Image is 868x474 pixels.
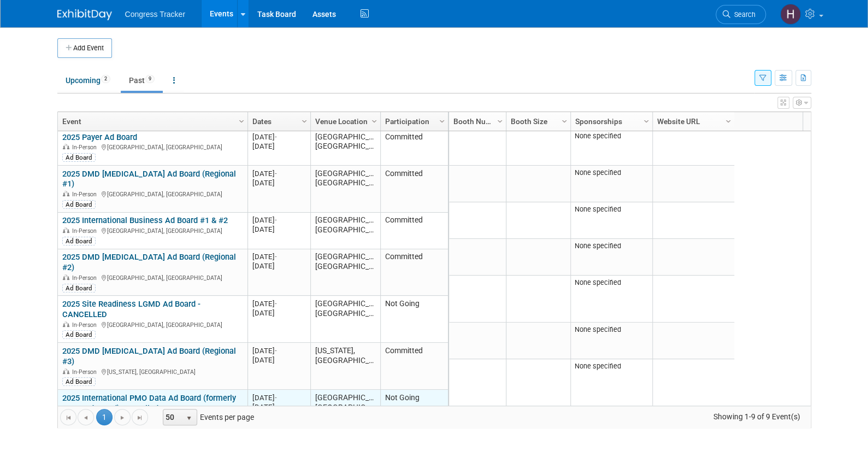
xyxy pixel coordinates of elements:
td: Committed [380,249,448,296]
span: None specified [575,362,621,370]
a: Event [62,112,240,131]
div: Ad Board [62,237,96,245]
div: [DATE] [252,225,305,234]
td: [GEOGRAPHIC_DATA], [GEOGRAPHIC_DATA] [310,296,380,343]
td: Committed [380,343,448,390]
span: 50 [163,409,182,425]
span: - [275,394,277,402]
span: None specified [575,205,621,213]
a: Column Settings [368,112,380,128]
span: In-Person [72,321,100,329]
span: Search [730,10,755,19]
span: Congress Tracker [125,10,185,19]
td: [GEOGRAPHIC_DATA], [GEOGRAPHIC_DATA] [310,249,380,296]
td: Not Going [380,296,448,343]
img: In-Person Event [63,144,69,149]
div: [DATE] [252,169,305,178]
td: [GEOGRAPHIC_DATA], [GEOGRAPHIC_DATA] [310,166,380,213]
td: [GEOGRAPHIC_DATA], [GEOGRAPHIC_DATA] [310,213,380,249]
div: [GEOGRAPHIC_DATA], [GEOGRAPHIC_DATA] [62,273,243,282]
a: Website URL [657,112,727,131]
a: Go to the last page [132,409,148,425]
span: In-Person [72,274,100,282]
span: Column Settings [370,117,379,126]
a: Go to the next page [114,409,131,425]
a: Column Settings [298,112,310,128]
span: None specified [575,132,621,140]
span: In-Person [72,191,100,198]
span: Go to the last page [135,413,144,422]
a: Go to the previous page [78,409,94,425]
td: Not Going [380,390,448,437]
span: Column Settings [237,117,246,126]
td: Committed [380,129,448,166]
span: Column Settings [560,117,569,126]
a: Column Settings [436,112,448,128]
div: [GEOGRAPHIC_DATA], [GEOGRAPHIC_DATA] [62,320,243,329]
button: Add Event [57,38,112,58]
div: Ad Board [62,200,96,209]
a: 2025 DMD [MEDICAL_DATA] Ad Board (Regional #3) [62,346,236,366]
span: - [275,216,277,224]
span: In-Person [72,227,100,235]
div: [GEOGRAPHIC_DATA], [GEOGRAPHIC_DATA] [62,189,243,198]
div: [DATE] [252,132,305,142]
span: Column Settings [642,117,651,126]
span: Column Settings [438,117,446,126]
div: [DATE] [252,355,305,365]
a: Dates [252,112,303,131]
div: [DATE] [252,215,305,225]
img: Heather Jones [780,4,801,25]
a: Column Settings [235,112,247,128]
span: Column Settings [300,117,309,126]
div: [US_STATE], [GEOGRAPHIC_DATA] [62,367,243,376]
div: Ad Board [62,377,96,386]
a: Past9 [121,70,163,91]
div: Ad Board [62,153,96,162]
a: 2025 Site Readiness LGMD Ad Board - CANCELLED [62,299,200,319]
span: - [275,300,277,308]
span: - [275,169,277,178]
div: [DATE] [252,261,305,271]
span: 2 [101,75,110,83]
a: 2025 DMD [MEDICAL_DATA] Ad Board (Regional #1) [62,169,236,189]
div: [DATE] [252,308,305,318]
a: Column Settings [558,112,570,128]
span: - [275,253,277,261]
div: [DATE] [252,178,305,188]
a: 2025 International PMO Data Ad Board (formerly EPNS Ad Board)-Cancelled [62,393,236,413]
td: [GEOGRAPHIC_DATA], [GEOGRAPHIC_DATA] [310,129,380,166]
a: 2025 International Business Ad Board #1 & #2 [62,215,228,225]
div: [DATE] [252,252,305,261]
div: [DATE] [252,346,305,355]
span: 1 [96,409,113,425]
span: - [275,347,277,355]
span: None specified [575,242,621,250]
a: Column Settings [722,112,734,128]
a: Go to the first page [60,409,76,425]
div: [DATE] [252,393,305,402]
span: Go to the first page [64,413,73,422]
a: Column Settings [640,112,652,128]
a: Column Settings [494,112,506,128]
a: Sponsorships [575,112,645,131]
div: [DATE] [252,142,305,151]
img: In-Person Event [63,227,69,233]
span: None specified [575,325,621,333]
span: In-Person [72,144,100,151]
span: Go to the next page [118,413,127,422]
img: ExhibitDay [57,9,112,20]
div: [DATE] [252,402,305,412]
span: In-Person [72,368,100,376]
a: Search [716,5,766,24]
td: Committed [380,213,448,249]
div: [DATE] [252,299,305,308]
span: None specified [575,278,621,286]
span: Go to the previous page [81,413,90,422]
a: 2025 Payer Ad Board [62,132,137,142]
img: In-Person Event [63,191,69,196]
a: Booth Size [511,112,563,131]
span: None specified [575,168,621,177]
a: Venue Location [315,112,373,131]
span: Showing 1-9 of 9 Event(s) [703,409,810,424]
